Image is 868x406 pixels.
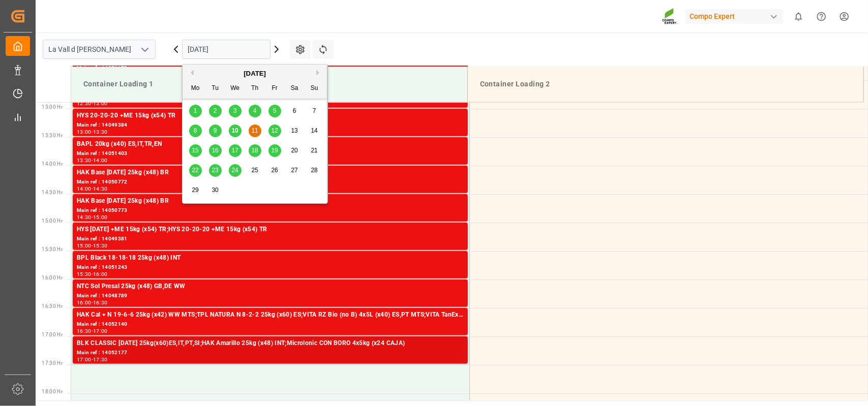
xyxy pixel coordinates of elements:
[77,111,464,121] div: HYS 20-20-20 +ME 15kg (x54) TR
[271,147,278,154] span: 19
[42,161,63,167] span: 14:00 Hr
[42,360,63,366] span: 17:30 Hr
[249,164,261,177] div: Choose Thursday, September 25th, 2025
[214,127,217,134] span: 9
[231,127,238,134] span: 10
[77,130,92,134] div: 13:00
[189,144,202,157] div: Choose Monday, September 15th, 2025
[189,124,202,137] div: Choose Monday, September 8th, 2025
[313,107,316,114] span: 7
[209,164,222,177] div: Choose Tuesday, September 23rd, 2025
[79,75,459,93] div: Container Loading 1
[231,147,238,154] span: 17
[209,144,222,157] div: Choose Tuesday, September 16th, 2025
[273,107,277,114] span: 5
[209,105,222,117] div: Choose Tuesday, September 2nd, 2025
[229,164,242,177] div: Choose Wednesday, September 24th, 2025
[92,243,93,248] div: -
[212,186,218,194] span: 30
[194,107,197,114] span: 1
[77,235,464,243] div: Main ref : 14049381
[77,282,464,292] div: NTC Sol Presal 25kg (x48) GB,DE WW
[77,253,464,263] div: BPL Black 18-18-18 25kg (x48) INT
[192,167,198,174] span: 22
[93,215,108,220] div: 15:00
[251,147,258,154] span: 18
[92,215,93,220] div: -
[77,357,92,362] div: 17:00
[268,144,281,157] div: Choose Friday, September 19th, 2025
[92,130,93,134] div: -
[229,105,242,117] div: Choose Wednesday, September 3rd, 2025
[271,167,278,174] span: 26
[229,124,242,137] div: Choose Wednesday, September 10th, 2025
[271,127,278,134] span: 12
[182,40,271,59] input: DD.MM.YYYY
[291,127,297,134] span: 13
[810,5,833,28] button: Help Center
[229,82,242,95] div: We
[685,7,787,26] button: Compo Expert
[253,107,257,114] span: 4
[77,243,92,248] div: 15:00
[293,107,296,114] span: 6
[77,168,464,178] div: HAK Base [DATE] 25kg (x48) BR
[231,167,238,174] span: 24
[77,338,464,349] div: BLK CLASSIC [DATE] 25kg(x60)ES,IT,PT,SI;HAK Amarillo 25kg (x48) INT;Microlonic CON BORO 4x5kg (x2...
[308,164,321,177] div: Choose Sunday, September 28th, 2025
[249,82,261,95] div: Th
[209,184,222,197] div: Choose Tuesday, September 30th, 2025
[189,82,202,95] div: Mo
[77,272,92,276] div: 15:30
[268,164,281,177] div: Choose Friday, September 26th, 2025
[93,101,108,106] div: 13:00
[93,300,108,305] div: 16:30
[93,158,108,163] div: 14:00
[316,70,322,76] button: Next Month
[476,75,855,93] div: Container Loading 2
[229,144,242,157] div: Choose Wednesday, September 17th, 2025
[188,70,194,76] button: Previous Month
[291,167,297,174] span: 27
[249,105,261,117] div: Choose Thursday, September 4th, 2025
[42,275,63,280] span: 16:00 Hr
[77,178,464,186] div: Main ref : 14050772
[233,107,237,114] span: 3
[189,164,202,177] div: Choose Monday, September 22nd, 2025
[77,158,92,163] div: 13:30
[308,105,321,117] div: Choose Sunday, September 7th, 2025
[93,186,108,191] div: 14:30
[189,184,202,197] div: Choose Monday, September 29th, 2025
[77,320,464,329] div: Main ref : 14052140
[251,167,258,174] span: 25
[311,147,317,154] span: 21
[92,158,93,163] div: -
[77,206,464,215] div: Main ref : 14050773
[251,127,258,134] span: 11
[186,101,324,200] div: month 2025-09
[77,300,92,305] div: 16:00
[93,357,108,362] div: 17:30
[77,215,92,220] div: 14:30
[268,82,281,95] div: Fr
[137,42,152,57] button: open menu
[93,272,108,276] div: 16:00
[92,186,93,191] div: -
[42,190,63,195] span: 14:30 Hr
[249,124,261,137] div: Choose Thursday, September 11th, 2025
[92,300,93,305] div: -
[308,144,321,157] div: Choose Sunday, September 21st, 2025
[77,101,92,106] div: 12:30
[192,186,198,194] span: 29
[77,310,464,320] div: HAK Cal + N 19-6-6 25kg (x42) WW MTS;TPL NATURA N 8-2-2 25kg (x60) ES;VITA RZ Bio (no B) 4x5L (x4...
[92,357,93,362] div: -
[77,263,464,272] div: Main ref : 14051243
[93,130,108,134] div: 13:30
[42,389,63,394] span: 18:00 Hr
[77,139,464,149] div: BAPL 20kg (x40) ES,IT,TR,EN
[288,144,301,157] div: Choose Saturday, September 20th, 2025
[288,124,301,137] div: Choose Saturday, September 13th, 2025
[77,225,464,235] div: HYS [DATE] +ME 15kg (x54) TR;HYS 20-20-20 +ME 15kg (x54) TR
[42,104,63,110] span: 13:00 Hr
[93,329,108,333] div: 17:00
